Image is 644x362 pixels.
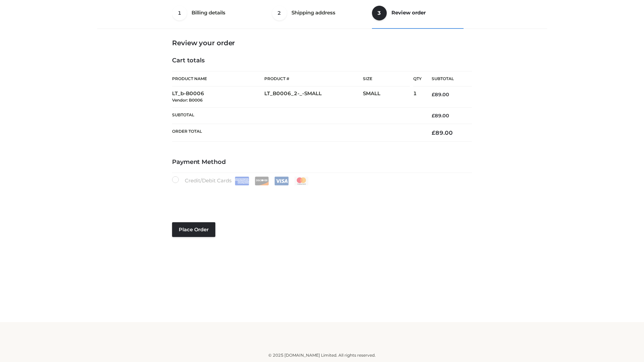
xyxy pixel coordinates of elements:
span: £ [432,113,435,119]
td: LT_b-B0006 [172,86,264,108]
bdi: 89.00 [432,113,449,119]
h4: Payment Method [172,159,472,166]
span: £ [432,92,435,98]
bdi: 89.00 [432,129,453,136]
td: SMALL [363,86,413,108]
td: 1 [413,86,422,108]
th: Order Total [172,124,422,142]
label: Credit/Debit Cards [172,176,309,185]
h3: Review your order [172,39,472,47]
td: LT_B0006_2-_-SMALL [264,86,363,108]
iframe: Secure payment input frame [171,184,471,208]
th: Qty [413,71,422,86]
img: Mastercard [294,177,309,185]
h4: Cart totals [172,57,472,64]
img: Visa [274,177,289,185]
bdi: 89.00 [432,92,449,98]
th: Product # [264,71,363,86]
small: Vendor: B0006 [172,98,203,103]
img: Amex [235,177,249,185]
span: £ [432,129,435,136]
div: © 2025 [DOMAIN_NAME] Limited. All rights reserved. [100,352,544,359]
th: Subtotal [422,71,472,86]
img: Discover [255,177,269,185]
th: Size [363,71,410,86]
th: Product Name [172,71,264,86]
button: Place order [172,222,215,237]
th: Subtotal [172,107,422,124]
